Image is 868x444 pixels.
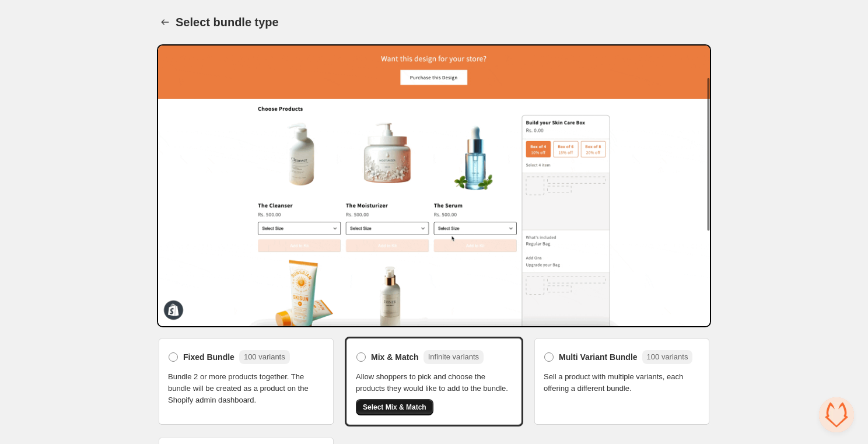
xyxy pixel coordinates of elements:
[244,352,285,361] span: 100 variants
[819,397,854,432] div: Open chat
[544,371,700,394] span: Sell a product with multiple variants, each offering a different bundle.
[356,399,433,415] button: Select Mix & Match
[168,371,324,406] span: Bundle 2 or more products together. The bundle will be created as a product on the Shopify admin ...
[559,351,638,363] span: Multi Variant Bundle
[176,15,279,29] h1: Select bundle type
[356,371,512,394] span: Allow shoppers to pick and choose the products they would like to add to the bundle.
[157,44,711,327] img: Bundle Preview
[157,14,173,30] button: Back
[428,352,479,361] span: Infinite variants
[647,352,688,361] span: 100 variants
[363,403,426,412] span: Select Mix & Match
[183,351,235,363] span: Fixed Bundle
[371,351,419,363] span: Mix & Match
